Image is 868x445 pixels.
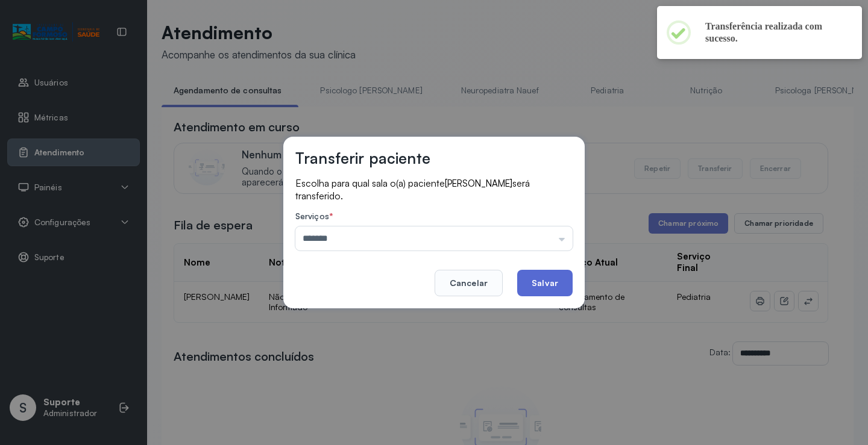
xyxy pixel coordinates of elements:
span: Serviços [295,211,329,221]
p: Escolha para qual sala o(a) paciente será transferido. [295,177,573,202]
button: Cancelar [435,270,503,296]
button: Salvar [517,270,573,296]
span: [PERSON_NAME] [445,178,512,189]
h2: Transferência realizada com sucesso. [705,20,843,45]
h3: Transferir paciente [295,149,430,167]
